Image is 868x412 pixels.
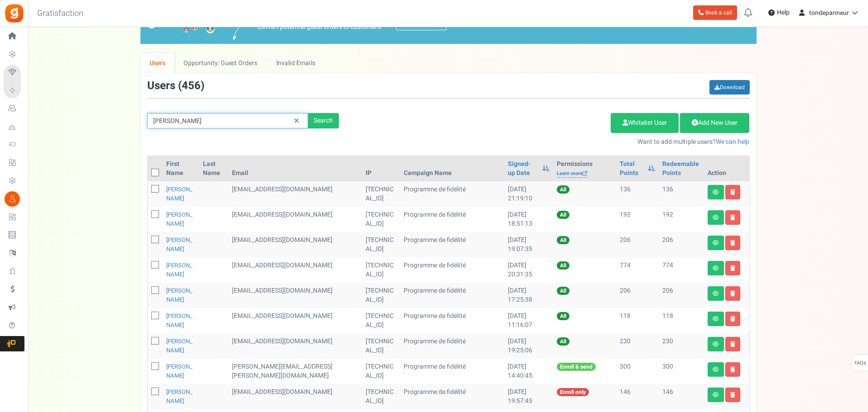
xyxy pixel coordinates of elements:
i: Delete user [730,189,735,195]
i: Delete user [730,265,735,271]
td: [DATE] 17:25:38 [504,283,553,308]
a: Help [765,5,793,20]
a: [PERSON_NAME] [166,388,193,405]
span: Enroll only [557,388,589,396]
td: 300 [659,359,704,384]
td: [DATE] 14:40:45 [504,359,553,384]
td: 230 [616,333,659,359]
td: [TECHNICAL_ID] [362,257,400,283]
img: Gratisfaction [4,3,24,24]
td: 230 [659,333,704,359]
a: [PERSON_NAME] [166,337,193,355]
td: 300 [616,359,659,384]
a: Reset [289,113,304,129]
td: [PERSON_NAME][EMAIL_ADDRESS][PERSON_NAME][DOMAIN_NAME] [228,359,362,384]
i: Delete user [730,291,735,296]
input: Search by email or name [147,113,308,128]
div: Search [308,113,339,128]
td: 206 [616,283,659,308]
p: Want to add multiple users? [352,137,750,147]
span: tondepanneur [809,8,849,18]
i: View details [713,215,719,220]
td: [DATE] 19:57:45 [504,384,553,409]
span: All [557,185,569,194]
th: Campaign Name [400,156,504,181]
td: Programme de fidélité [400,257,504,283]
td: Programme de fidélité [400,232,504,257]
h3: Users ( ) [147,80,204,92]
td: 146 [616,384,659,409]
a: Total Points [620,160,643,178]
td: [EMAIL_ADDRESS][DOMAIN_NAME] [228,308,362,333]
span: All [557,261,569,270]
td: [TECHNICAL_ID] [362,181,400,207]
a: [PERSON_NAME] [166,286,193,304]
th: Email [228,156,362,181]
td: Programme de fidélité [400,207,504,232]
span: All [557,312,569,320]
i: View details [713,189,719,195]
span: Enroll & send [557,363,596,371]
a: Invalid Emails [267,53,324,73]
td: Programme de fidélité [400,181,504,207]
td: [EMAIL_ADDRESS][DOMAIN_NAME] [228,384,362,409]
td: [TECHNICAL_ID] [362,384,400,409]
td: Programme de fidélité [400,359,504,384]
td: 192 [616,207,659,232]
i: Delete user [730,215,735,220]
i: View details [713,240,719,246]
a: [PERSON_NAME] [166,210,193,228]
a: [PERSON_NAME] [166,185,193,203]
td: Programme de fidélité [400,333,504,359]
i: Delete user [730,392,735,398]
a: Users [140,53,175,73]
span: Help [775,8,790,17]
td: 206 [659,232,704,257]
th: Permissions [553,156,617,181]
td: 136 [659,181,704,207]
a: [PERSON_NAME] [166,312,193,329]
span: All [557,337,569,346]
td: 192 [659,207,704,232]
span: FAQs [854,355,866,372]
td: [TECHNICAL_ID] [362,308,400,333]
a: [PERSON_NAME] [166,362,193,380]
i: View details [713,367,719,372]
span: All [557,287,569,295]
th: Last Name [199,156,228,181]
a: We can help [716,137,749,147]
img: images [233,21,251,40]
td: 146 [659,384,704,409]
td: [EMAIL_ADDRESS][DOMAIN_NAME] [228,207,362,232]
td: [DATE] 20:31:35 [504,257,553,283]
h3: Gratisfaction [27,5,93,23]
td: [DATE] 11:16:07 [504,308,553,333]
i: Delete user [730,316,735,322]
td: 774 [616,257,659,283]
span: 456 [182,78,201,94]
i: Delete user [730,341,735,347]
td: [DATE] 19:25:06 [504,333,553,359]
td: [TECHNICAL_ID] [362,333,400,359]
td: [TECHNICAL_ID] [362,207,400,232]
td: [TECHNICAL_ID] [362,232,400,257]
a: [PERSON_NAME] [166,236,193,253]
td: 206 [616,232,659,257]
span: All [557,236,569,244]
a: Opportunity: Guest Orders [174,53,266,73]
td: Programme de fidélité [400,384,504,409]
td: 118 [659,308,704,333]
a: Learn more [557,170,587,178]
th: IP [362,156,400,181]
i: View details [713,341,719,347]
a: Signed-up Date [508,160,538,178]
td: 206 [659,283,704,308]
a: Book a call [693,5,737,20]
th: Action [704,156,749,181]
span: All [557,211,569,219]
i: View details [713,316,719,322]
td: 136 [616,181,659,207]
td: 118 [616,308,659,333]
a: Whitelist User [611,113,679,133]
a: [PERSON_NAME] [166,261,193,279]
